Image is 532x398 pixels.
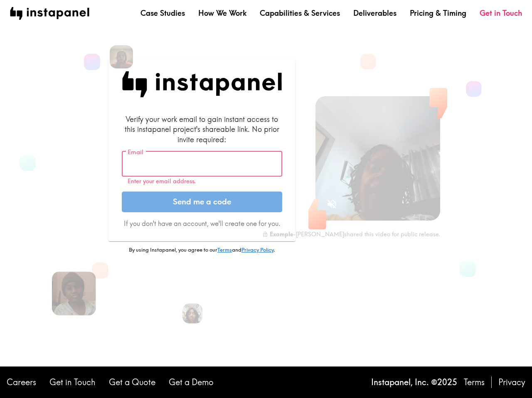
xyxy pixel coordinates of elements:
[109,376,155,388] a: Get a Quote
[108,246,296,254] p: By using Instapanel, you agree to our and .
[182,303,202,323] img: Heena
[241,246,273,253] a: Privacy Policy
[498,376,525,388] a: Privacy
[122,192,282,212] button: Send me a code
[270,231,293,238] b: Example
[371,376,457,388] p: Instapanel, Inc. © 2025
[122,219,282,228] p: If you don't have an account, we'll create one for you.
[128,148,143,157] label: Email
[122,71,282,97] img: Instapanel
[7,376,36,388] a: Careers
[110,45,133,68] img: Trish
[262,231,440,238] div: - [PERSON_NAME] shared this video for public release.
[260,8,340,18] a: Capabilities & Services
[52,272,96,315] img: Venita
[353,8,397,18] a: Deliverables
[217,246,232,253] a: Terms
[10,7,89,20] img: instapanel
[169,376,214,388] a: Get a Demo
[49,376,96,388] a: Get in Touch
[122,114,282,145] div: Verify your work email to gain instant access to this instapanel project's shareable link. No pri...
[464,376,485,388] a: Terms
[480,8,522,18] a: Get in Touch
[128,178,276,185] p: Enter your email address.
[410,8,466,18] a: Pricing & Timing
[323,195,341,213] button: Sound is off
[140,8,185,18] a: Case Studies
[198,8,246,18] a: How We Work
